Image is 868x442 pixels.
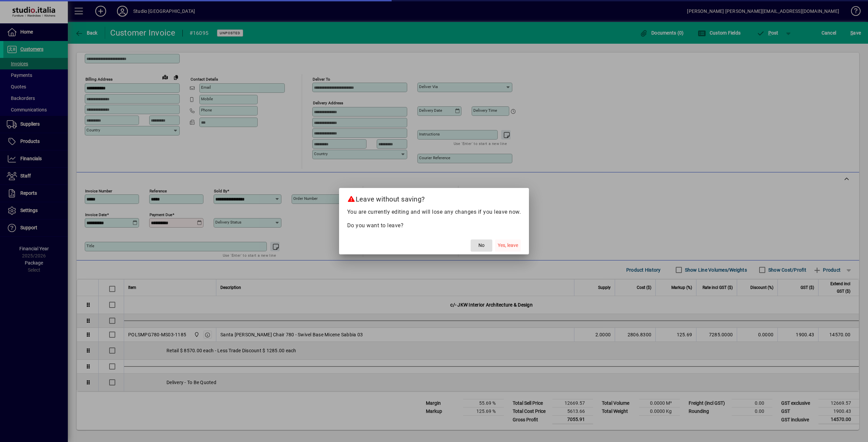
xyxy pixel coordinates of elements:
[339,188,529,208] h2: Leave without saving?
[347,208,521,216] p: You are currently editing and will lose any changes if you leave now.
[347,222,521,230] p: Do you want to leave?
[498,242,518,249] span: Yes, leave
[495,239,521,252] button: Yes, leave
[478,242,485,249] span: No
[471,239,492,252] button: No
